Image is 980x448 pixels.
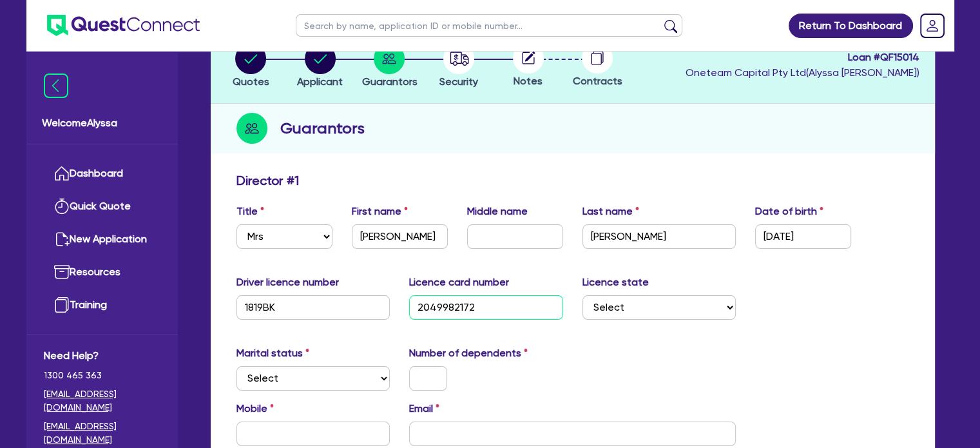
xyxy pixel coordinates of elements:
span: Applicant [297,75,343,88]
span: Notes [514,75,543,87]
span: Need Help? [44,348,160,364]
a: [EMAIL_ADDRESS][DOMAIN_NAME] [44,420,160,447]
img: icon-menu-close [44,73,68,98]
a: Resources [44,256,160,289]
label: Date of birth [755,204,823,219]
label: Last name [582,204,639,219]
span: Contracts [573,75,622,87]
a: Return To Dashboard [789,14,913,38]
input: DD / MM / YYYY [755,224,851,249]
a: Quick Quote [44,190,160,223]
button: Applicant [296,43,343,90]
label: Licence state [582,275,649,290]
label: Mobile [236,401,274,416]
a: New Application [44,223,160,256]
img: resources [54,264,70,280]
h3: Director # 1 [236,173,299,188]
label: Middle name [467,204,528,219]
img: training [54,297,70,313]
input: Search by name, application ID or mobile number... [296,14,682,37]
h2: Guarantors [280,117,365,140]
label: Title [236,204,264,219]
label: Email [409,401,439,416]
label: Licence card number [409,275,509,290]
img: quick-quote [54,199,70,214]
span: Security [439,75,478,88]
a: Training [44,289,160,322]
label: First name [352,204,408,219]
span: Guarantors [361,75,417,88]
span: Welcome Alyssa [42,115,162,131]
button: Quotes [232,43,270,90]
button: Security [439,43,479,90]
span: Loan # QF15014 [686,50,919,65]
img: step-icon [236,113,267,144]
span: Oneteam Capital Pty Ltd ( Alyssa [PERSON_NAME] ) [686,66,919,79]
label: Number of dependents [409,346,528,361]
label: Driver licence number [236,275,339,290]
label: Marital status [236,346,309,361]
span: Quotes [233,75,269,88]
button: Guarantors [361,43,418,90]
a: [EMAIL_ADDRESS][DOMAIN_NAME] [44,387,160,414]
img: new-application [54,231,70,247]
a: Dropdown toggle [916,9,949,43]
a: Dashboard [44,157,160,190]
span: 1300 465 363 [44,369,160,382]
img: quest-connect-logo-blue [47,15,200,36]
